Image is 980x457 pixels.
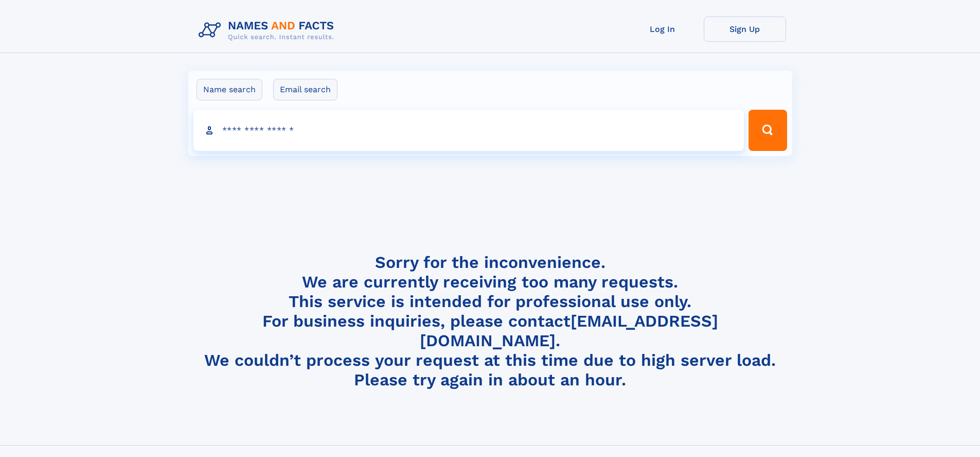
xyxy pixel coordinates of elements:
[197,79,262,100] label: Name search
[194,252,786,390] h4: Sorry for the inconvenience. We are currently receiving too many requests. This service is intend...
[273,79,337,100] label: Email search
[194,16,343,44] img: Logo Names and Facts
[749,110,787,151] button: Search Button
[193,110,744,151] input: search input
[621,16,704,42] a: Log In
[420,311,718,350] a: [EMAIL_ADDRESS][DOMAIN_NAME]
[704,16,786,42] a: Sign Up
